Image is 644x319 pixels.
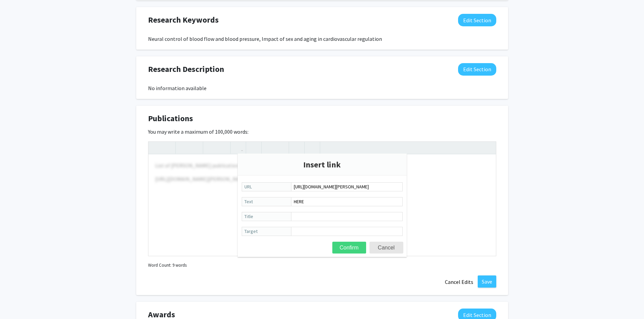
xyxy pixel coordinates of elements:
button: Edit Research Keywords [458,14,496,26]
span: Text [242,197,292,206]
button: Insert horizontal rule [306,142,318,154]
button: Ordered list [275,142,287,154]
button: Subscript [217,142,229,154]
button: Link [232,142,244,154]
span: Publications [148,112,193,125]
input: Target [291,227,403,236]
div: Neural control of blood flow and blood pressure, Impact of sex and aging in cardiovascular regula... [148,35,496,43]
button: Emphasis (Ctrl + I) [189,142,201,154]
input: Text [291,197,403,206]
span: Insert link [238,154,407,176]
button: Undo (Ctrl + Z) [150,142,162,154]
button: Confirm [332,242,366,254]
button: Remove format [291,142,303,154]
button: Cancel [369,242,403,254]
button: Superscript [205,142,217,154]
iframe: Chat [5,289,29,314]
span: URL [242,182,292,191]
input: URL [291,182,403,191]
label: You may write a maximum of 100,000 words: [148,128,248,136]
button: Fullscreen [482,142,494,154]
button: Strong (Ctrl + B) [177,142,189,154]
button: Unordered list [263,142,275,154]
span: Research Description [148,63,224,75]
button: Redo (Ctrl + Y) [162,142,174,154]
input: Title [291,212,403,221]
button: Edit Research Description [458,63,496,76]
small: Word Count: 9 words [148,262,187,268]
span: Title [242,212,292,221]
button: Insert Image [248,142,260,154]
button: Save [478,275,496,288]
span: Target [242,227,292,236]
div: No information available [148,84,496,92]
button: Cancel Edits [440,275,478,288]
span: Research Keywords [148,14,219,26]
